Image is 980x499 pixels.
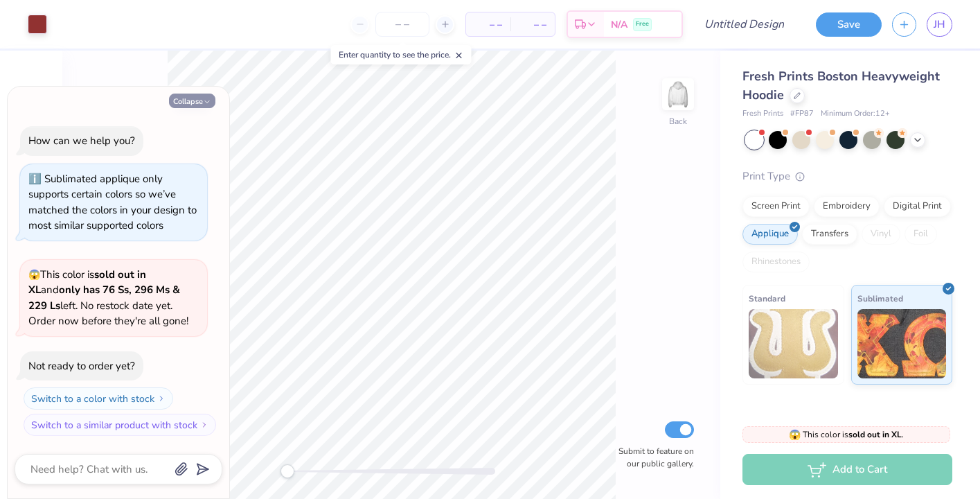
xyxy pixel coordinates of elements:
[927,12,952,37] a: JH
[862,224,900,245] div: Vinyl
[749,309,838,378] img: Standard
[331,45,472,64] div: Enter quantity to see the price.
[24,414,216,436] button: Switch to a similar product with stock
[742,68,940,103] span: Fresh Prints Boston Heavyweight Hoodie
[884,196,951,217] div: Digital Print
[742,252,810,272] div: Rhinestones
[848,429,902,440] strong: sold out in XL
[742,108,783,120] span: Fresh Prints
[742,168,952,184] div: Print Type
[857,309,947,378] img: Sublimated
[790,108,814,120] span: # FP87
[664,80,692,108] img: Back
[169,94,215,108] button: Collapse
[28,268,188,329] span: This color is and left. No restock date yet. Order now before they're all gone!
[474,17,502,32] span: – –
[28,359,135,373] div: Not ready to order yet?
[28,268,40,281] span: 😱
[789,428,904,441] span: This color is .
[934,17,945,33] span: JH
[905,224,937,245] div: Foil
[821,108,890,120] span: Minimum Order: 12 +
[519,17,546,32] span: – –
[749,291,785,306] span: Standard
[814,196,880,217] div: Embroidery
[200,421,208,429] img: Switch to a similar product with stock
[742,196,810,217] div: Screen Print
[157,394,166,403] img: Switch to a color with stock
[742,224,798,245] div: Applique
[280,464,294,478] div: Accessibility label
[28,172,197,233] div: Sublimated applique only supports certain colors so we’ve matched the colors in your design to mo...
[24,387,173,410] button: Switch to a color with stock
[857,291,903,306] span: Sublimated
[636,19,649,29] span: Free
[375,12,429,37] input: – –
[816,12,882,37] button: Save
[611,445,694,470] label: Submit to feature on our public gallery.
[28,134,135,148] div: How can we help you?
[802,224,857,245] div: Transfers
[693,10,795,38] input: Untitled Design
[669,115,687,128] div: Back
[28,283,180,313] strong: only has 76 Ss, 296 Ms & 229 Ls
[611,17,627,32] span: N/A
[789,428,801,441] span: 😱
